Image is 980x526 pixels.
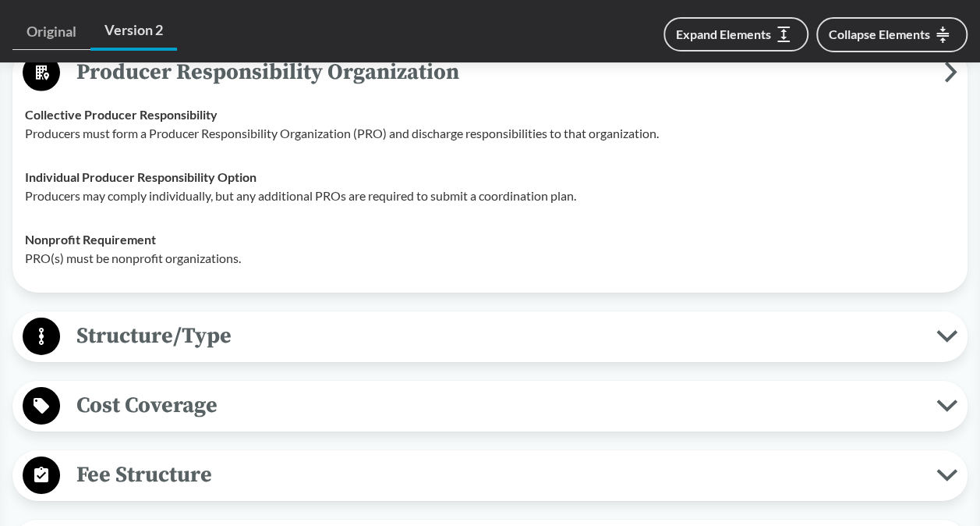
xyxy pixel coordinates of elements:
[18,456,962,496] button: Fee Structure
[60,457,936,492] span: Fee Structure
[60,318,936,354] span: Structure/Type
[25,169,256,184] strong: Individual Producer Responsibility Option
[90,12,177,51] a: Version 2
[18,317,962,357] button: Structure/Type
[25,124,955,143] p: Producers must form a Producer Responsibility Organization (PRO) and discharge responsibilities t...
[60,55,944,90] span: Producer Responsibility Organization
[663,17,808,52] button: Expand Elements
[25,249,955,268] p: PRO(s) must be nonprofit organizations.
[25,107,218,122] strong: Collective Producer Responsibility
[60,388,936,423] span: Cost Coverage
[25,232,156,247] strong: Nonprofit Requirement
[12,14,90,50] a: Original
[816,17,968,52] button: Collapse Elements
[18,53,962,93] button: Producer Responsibility Organization
[18,386,962,426] button: Cost Coverage
[25,187,955,205] p: Producers may comply individually, but any additional PROs are required to submit a coordination ...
